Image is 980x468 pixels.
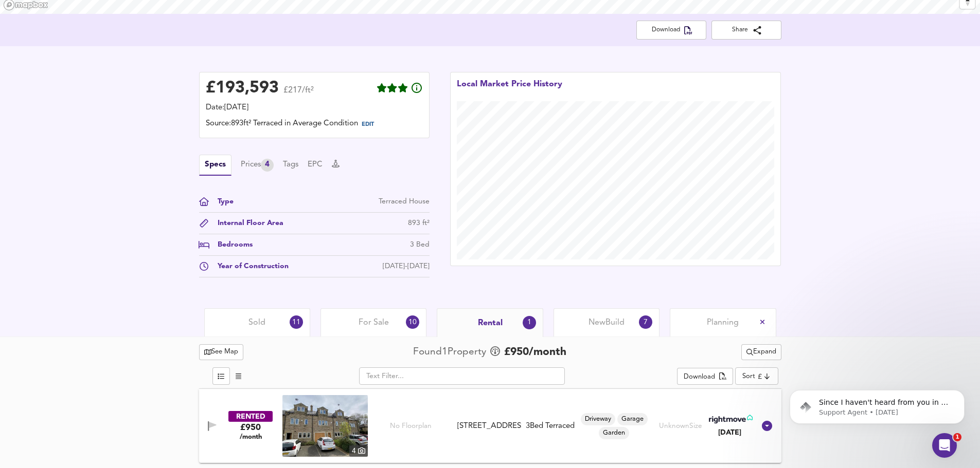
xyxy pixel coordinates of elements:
div: Sort [742,371,755,381]
div: Garage [617,413,648,425]
div: [STREET_ADDRESS] [457,421,522,432]
div: Driveway [581,413,615,425]
div: Download [684,371,715,383]
span: £217/ft² [283,86,314,101]
div: RENTED£950 /monthproperty thumbnail 4 No Floorplan[STREET_ADDRESS]3Bed TerracedDrivewayGarageGard... [199,389,781,463]
span: Download [645,25,698,35]
button: Tags [283,159,298,171]
div: Date: [DATE] [206,102,423,114]
span: Garage [617,415,648,424]
span: For Sale [359,317,389,328]
span: See Map [204,346,239,358]
span: No Floorplan [390,421,432,431]
div: 1 [523,316,536,329]
div: 10 [406,315,419,329]
div: 7 [639,315,652,329]
button: See Map [199,344,244,360]
div: £950 [240,422,262,441]
div: £ 193,593 [206,81,279,96]
div: Found 1 Propert y [413,345,489,359]
div: Garden [599,427,629,439]
div: 4 [261,159,274,172]
div: Internal Floor Area [209,218,283,229]
div: Bedrooms [209,239,253,250]
div: Terraced House [379,196,430,207]
div: 4 [349,445,368,457]
div: 893 ft² [408,218,430,229]
div: Year of Construction [209,261,289,272]
img: property thumbnail [282,395,368,457]
button: Specs [199,155,231,176]
div: [DATE] [707,427,753,438]
div: Local Market Price History [457,79,562,101]
button: Prices4 [241,159,274,172]
button: Download [677,368,733,385]
button: EPC [308,159,323,171]
span: 1 [953,433,961,441]
div: 3 Bed [410,239,430,250]
div: Source: 893ft² Terraced in Average Condition [206,118,423,132]
div: 3 Bed Terraced [526,421,575,432]
span: Driveway [581,415,615,424]
div: Type [209,196,234,207]
div: Towngate Fold, Meltham, Holmfirth, West Yorkshire, HD9 [453,421,526,432]
button: Share [711,21,781,40]
span: Garden [599,428,629,438]
div: split button [741,344,781,360]
div: Sort [735,367,778,385]
span: Planning [707,317,739,328]
span: New Build [589,317,625,328]
button: Download [636,21,706,40]
svg: Show Details [761,420,773,432]
span: £ 950 /month [504,345,566,360]
button: Expand [741,344,781,360]
div: Prices [241,159,274,172]
iframe: Intercom live chat [932,433,957,458]
a: property thumbnail 4 [282,395,368,457]
div: Unknown Size [659,421,702,431]
div: RENTED [228,411,273,422]
span: /month [240,433,262,441]
input: Text Filter... [359,367,565,385]
div: split button [677,368,733,385]
div: 11 [290,315,303,329]
span: Expand [746,346,776,358]
span: Rental [478,317,503,329]
iframe: Intercom notifications message [774,368,980,440]
div: [DATE]-[DATE] [383,261,430,272]
span: Sold [248,317,265,328]
span: EDIT [362,122,374,127]
span: Share [720,25,773,35]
